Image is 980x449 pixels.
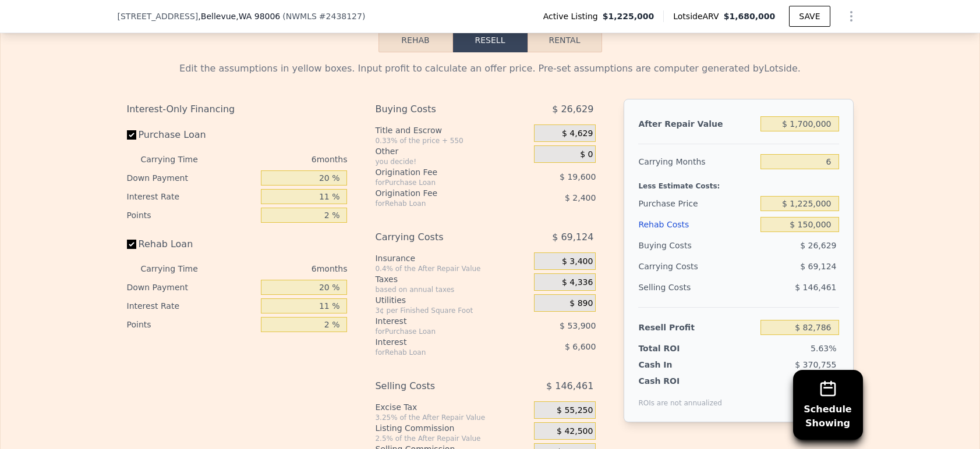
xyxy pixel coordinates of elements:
[375,187,505,199] div: Origination Fee
[375,336,505,348] div: Interest
[453,28,528,52] button: Resell
[375,264,529,273] div: 0.4% of the After Repair Value
[375,413,529,422] div: 3.25% of the After Repair Value
[638,277,756,298] div: Selling Costs
[638,375,722,387] div: Cash ROI
[375,166,505,178] div: Origination Fee
[236,12,280,21] span: , WA 98006
[638,359,711,370] div: Cash In
[795,283,836,292] span: $ 146,461
[375,327,505,336] div: for Purchase Loan
[141,259,217,278] div: Carrying Time
[603,10,654,22] span: $1,225,000
[557,426,593,437] span: $ 42,500
[375,157,529,166] div: you decide!
[724,12,776,21] span: $1,680,000
[375,285,529,294] div: based on annual taxes
[638,113,756,134] div: After Repair Value
[638,343,711,354] div: Total ROI
[638,317,756,338] div: Resell Profit
[840,5,863,28] button: Show Options
[127,297,257,315] div: Interest Rate
[375,273,529,285] div: Taxes
[565,342,596,351] span: $ 6,600
[546,376,593,397] span: $ 146,461
[375,294,529,306] div: Utilities
[127,234,257,255] label: Rehab Loan
[565,193,596,202] span: $ 2,400
[198,10,280,22] span: , Bellevue
[638,214,756,235] div: Rehab Costs
[638,387,722,408] div: ROIs are not annualized
[569,298,593,309] span: $ 890
[375,376,505,397] div: Selling Costs
[562,129,593,139] span: $ 4,629
[127,315,257,334] div: Points
[127,240,136,249] input: Rehab Loan
[127,169,257,187] div: Down Payment
[127,62,854,76] div: Edit the assumptions in yellow boxes. Input profit to calculate an offer price. Pre-set assumptio...
[127,206,257,224] div: Points
[127,124,257,145] label: Purchase Loan
[375,252,529,264] div: Insurance
[638,235,756,256] div: Buying Costs
[221,150,348,169] div: 6 months
[562,277,593,288] span: $ 4,336
[375,434,529,443] div: 2.5% of the After Repair Value
[795,360,836,369] span: $ 370,755
[127,99,348,120] div: Interest-Only Financing
[375,178,505,187] div: for Purchase Loan
[528,28,602,52] button: Rental
[638,193,756,214] div: Purchase Price
[375,227,505,248] div: Carrying Costs
[127,278,257,297] div: Down Payment
[638,256,711,277] div: Carrying Costs
[127,130,136,140] input: Purchase Loan
[557,405,593,416] span: $ 55,250
[673,10,723,22] span: Lotside ARV
[811,344,836,353] span: 5.63%
[141,150,217,169] div: Carrying Time
[375,401,529,413] div: Excise Tax
[800,262,836,271] span: $ 69,124
[793,370,863,440] button: ScheduleShowing
[560,321,596,330] span: $ 53,900
[319,12,362,21] span: # 2438127
[375,422,529,434] div: Listing Commission
[127,187,257,206] div: Interest Rate
[375,145,529,157] div: Other
[375,306,529,315] div: 3¢ per Finished Square Foot
[552,227,593,248] span: $ 69,124
[221,259,348,278] div: 6 months
[562,256,593,267] span: $ 3,400
[638,151,756,172] div: Carrying Months
[543,10,603,22] span: Active Listing
[286,12,317,21] span: NWMLS
[375,348,505,357] div: for Rehab Loan
[560,172,596,181] span: $ 19,600
[638,172,839,193] div: Less Estimate Costs:
[375,99,505,120] div: Buying Costs
[580,149,593,160] span: $ 0
[375,199,505,208] div: for Rehab Loan
[375,136,529,145] div: 0.33% of the price + 550
[800,241,836,250] span: $ 26,629
[118,10,199,22] span: [STREET_ADDRESS]
[375,315,505,327] div: Interest
[282,10,365,22] div: ( )
[378,28,453,52] button: Rehab
[552,99,593,120] span: $ 26,629
[375,124,529,136] div: Title and Escrow
[789,6,830,27] button: SAVE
